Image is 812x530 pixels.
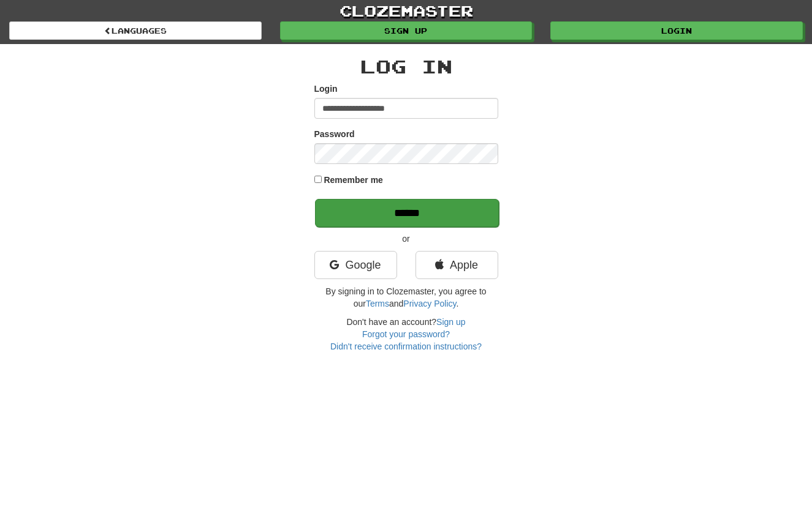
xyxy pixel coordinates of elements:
[314,285,498,310] p: By signing in to Clozemaster, you agree to our and .
[314,251,397,279] a: Google
[415,251,498,279] a: Apple
[9,21,262,40] a: Languages
[314,316,498,353] div: Don't have an account?
[314,128,355,140] label: Password
[366,299,389,308] a: Terms
[314,56,498,77] h2: Log In
[314,233,498,245] p: or
[403,299,456,308] a: Privacy Policy
[436,317,465,327] a: Sign up
[280,21,533,40] a: Sign up
[362,329,450,339] a: Forgot your password?
[324,174,383,186] label: Remember me
[550,21,803,40] a: Login
[314,83,338,95] label: Login
[330,342,482,351] a: Didn't receive confirmation instructions?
